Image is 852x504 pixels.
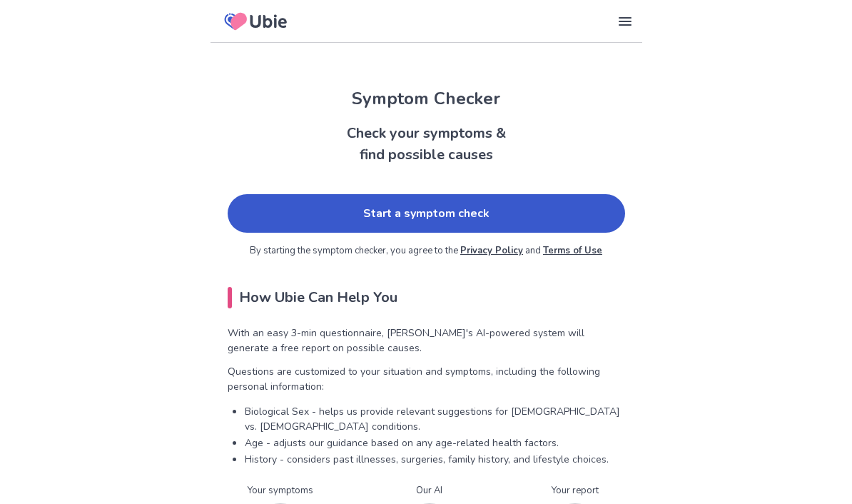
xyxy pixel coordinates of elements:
p: Biological Sex - helps us provide relevant suggestions for [DEMOGRAPHIC_DATA] vs. [DEMOGRAPHIC_DA... [245,404,625,434]
h1: Symptom Checker [211,86,642,111]
p: By starting the symptom checker, you agree to the and [228,244,625,258]
p: Age - adjusts our guidance based on any age-related health factors. [245,435,625,450]
h2: Check your symptoms & find possible causes [211,123,642,166]
a: Privacy Policy [460,244,523,257]
p: Your report [546,484,604,498]
p: Our AI [400,484,459,498]
a: Start a symptom check [228,194,625,233]
p: History - considers past illnesses, surgeries, family history, and lifestyle choices. [245,452,625,467]
p: Your symptoms [248,484,313,498]
p: With an easy 3-min questionnaire, [PERSON_NAME]'s AI-powered system will generate a free report o... [228,326,625,356]
h2: How Ubie Can Help You [228,287,625,308]
p: Questions are customized to your situation and symptoms, including the following personal informa... [228,364,625,394]
a: Terms of Use [543,244,602,257]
